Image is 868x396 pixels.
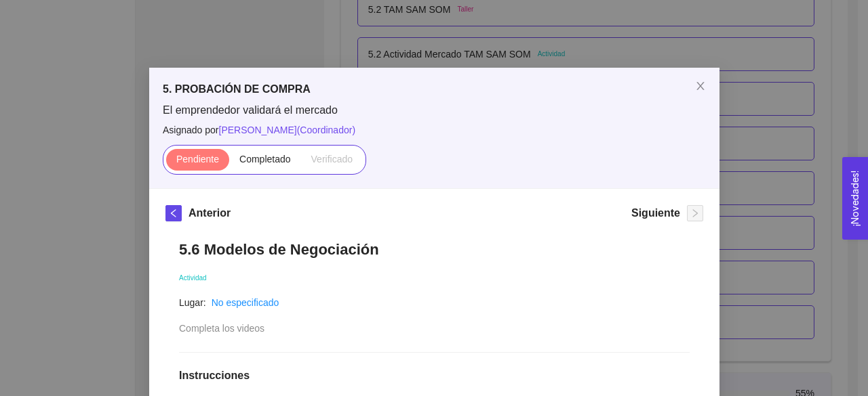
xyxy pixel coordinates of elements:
[211,297,279,308] a: No especificado
[165,205,182,221] button: left
[842,157,868,240] button: Open Feedback Widget
[163,103,706,118] span: El emprendedor validará el mercado
[687,205,703,221] button: right
[631,205,679,221] h5: Siguiente
[311,154,352,164] span: Verificado
[176,154,218,164] span: Pendiente
[218,125,355,135] span: [PERSON_NAME] ( Coordinador )
[179,369,690,382] h1: Instrucciones
[695,81,706,91] span: close
[179,295,206,310] article: Lugar:
[239,154,291,164] span: Completado
[179,323,264,334] span: Completa los videos
[163,81,706,97] h5: 5. PROBACIÓN DE COMPRA
[166,208,181,218] span: left
[163,123,706,137] span: Asignado por
[179,274,207,282] span: Actividad
[682,68,719,106] button: Close
[189,205,231,221] h5: Anterior
[179,240,690,259] h1: 5.6 Modelos de Negociación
